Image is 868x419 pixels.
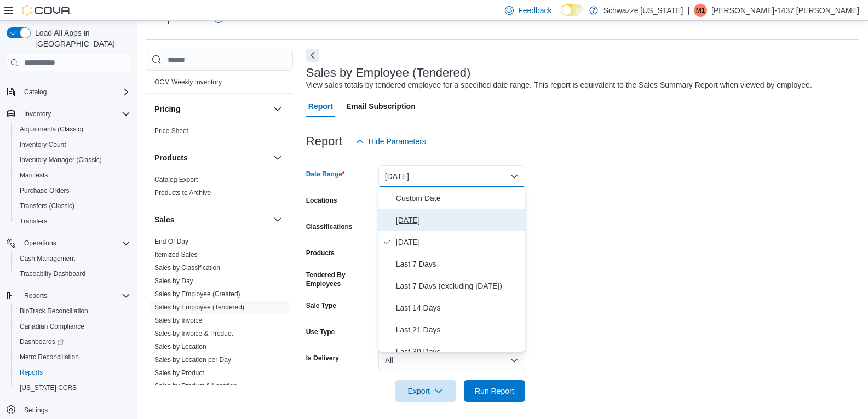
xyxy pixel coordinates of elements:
[306,79,812,91] div: View sales totals by tendered employee for a specified date range. This report is equivalent to t...
[15,153,106,167] a: Inventory Manager (Classic)
[271,151,284,164] button: Products
[15,335,130,348] span: Dashboards
[11,303,135,319] button: BioTrack Reconciliation
[20,171,48,180] span: Manifests
[2,236,135,251] button: Operations
[271,102,284,116] button: Pricing
[154,343,206,351] a: Sales by Location
[2,106,135,122] button: Inventory
[20,202,74,210] span: Transfers (Classic)
[146,76,293,93] div: OCM
[24,291,47,300] span: Reports
[24,88,47,96] span: Catalog
[24,406,48,415] span: Settings
[518,5,551,16] span: Feedback
[154,342,206,351] span: Sales by Location
[15,138,71,151] a: Inventory Count
[154,356,231,364] a: Sales by Location per Day
[11,214,135,229] button: Transfers
[20,254,75,263] span: Cash Management
[15,366,130,379] span: Reports
[15,320,89,333] a: Canadian Compliance
[11,198,135,214] button: Transfers (Classic)
[20,403,130,417] span: Settings
[306,354,339,363] label: Is Delivery
[11,365,135,380] button: Reports
[154,214,269,225] button: Sales
[154,277,193,285] a: Sales by Day
[146,173,293,204] div: Products
[396,236,521,249] span: [DATE]
[395,380,456,402] button: Export
[154,127,188,135] a: Price Sheet
[15,153,130,167] span: Inventory Manager (Classic)
[20,368,43,377] span: Reports
[15,381,130,394] span: Washington CCRS
[154,237,188,246] span: End Of Day
[20,289,130,302] span: Reports
[20,337,64,346] span: Dashboards
[31,27,130,49] span: Load All Apps in [GEOGRAPHIC_DATA]
[11,380,135,395] button: [US_STATE] CCRS
[11,349,135,365] button: Metrc Reconciliation
[154,152,269,163] button: Products
[20,156,102,164] span: Inventory Manager (Classic)
[20,289,51,302] button: Reports
[154,250,198,259] span: Itemized Sales
[154,277,193,285] span: Sales by Day
[154,264,220,272] a: Sales by Classification
[20,125,83,134] span: Adjustments (Classic)
[15,199,79,213] a: Transfers (Classic)
[20,140,66,149] span: Inventory Count
[154,78,222,86] a: OCM Weekly Inventory
[11,266,135,282] button: Traceabilty Dashboard
[15,184,74,197] a: Purchase Orders
[20,186,70,195] span: Purchase Orders
[154,303,244,311] a: Sales by Employee (Tendered)
[15,138,130,151] span: Inventory Count
[154,316,202,325] span: Sales by Invoice
[396,301,521,314] span: Last 14 Days
[11,183,135,198] button: Purchase Orders
[2,288,135,303] button: Reports
[15,366,47,379] a: Reports
[306,301,336,310] label: Sale Type
[401,380,450,402] span: Export
[306,135,342,148] h3: Report
[154,175,198,184] span: Catalog Export
[561,4,584,16] input: Dark Mode
[15,305,93,318] a: BioTrack Reconciliation
[15,123,130,136] span: Adjustments (Classic)
[464,380,525,402] button: Run Report
[11,168,135,183] button: Manifests
[711,4,859,17] p: [PERSON_NAME]-1437 [PERSON_NAME]
[154,369,204,377] a: Sales by Product
[154,382,237,390] a: Sales by Product & Location
[694,4,707,17] div: Mariah-1437 Marquez
[20,217,47,226] span: Transfers
[15,184,130,197] span: Purchase Orders
[15,351,83,364] a: Metrc Reconciliation
[15,199,130,213] span: Transfers (Classic)
[154,188,211,197] span: Products to Archive
[154,251,198,259] a: Itemized Sales
[154,214,175,225] h3: Sales
[2,84,135,100] button: Catalog
[154,263,220,272] span: Sales by Classification
[306,66,471,79] h3: Sales by Employee (Tendered)
[20,237,130,250] span: Operations
[146,124,293,142] div: Pricing
[24,239,56,248] span: Operations
[15,252,79,265] a: Cash Management
[2,402,135,418] button: Settings
[15,381,81,394] a: [US_STATE] CCRS
[271,213,284,226] button: Sales
[351,130,430,152] button: Hide Parameters
[20,107,55,120] button: Inventory
[154,152,188,163] h3: Products
[154,189,211,197] a: Products to Archive
[20,322,84,331] span: Canadian Compliance
[15,267,90,280] a: Traceabilty Dashboard
[11,152,135,168] button: Inventory Manager (Classic)
[396,345,521,358] span: Last 30 Days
